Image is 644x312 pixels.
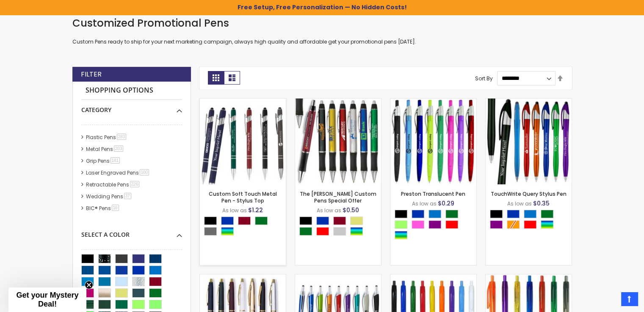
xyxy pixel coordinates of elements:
div: Select A Color [395,210,476,241]
div: Gold [350,216,363,225]
a: Plastic Pens283 [84,134,130,141]
a: Fiji Translucent Pen [486,274,572,281]
div: Grey [204,227,217,235]
div: Blue [412,210,424,218]
div: Category [81,100,182,114]
a: TouchWrite Query Stylus Pen [491,190,567,197]
span: 283 [117,134,127,140]
div: Blue [507,210,520,218]
img: The Barton Custom Pens Special Offer [295,99,381,184]
div: Blue [221,216,234,225]
div: Blue Light [428,210,441,218]
img: Custom Soft Touch Metal Pen - Stylus Top [200,99,286,184]
strong: Grid [208,71,224,85]
a: The [PERSON_NAME] Custom Pens Special Offer [300,190,376,204]
div: Black [299,216,312,225]
div: Select A Color [299,216,381,238]
span: $0.35 [533,199,550,208]
div: Red [445,220,458,229]
img: TouchWrite Query Stylus Pen [486,99,572,184]
span: 181 [111,157,120,164]
div: Select A Color [81,224,182,239]
span: Get your Mystery Deal! [16,291,78,308]
div: Green [299,227,312,235]
div: Purple [428,220,441,229]
div: Green [541,210,553,218]
strong: Filter [81,70,102,79]
a: Preston Translucent Pen [390,98,476,105]
span: As low as [317,207,341,214]
div: Custom Pens ready to ship for your next marketing campaign, always high quality and affordable ge... [72,16,572,46]
div: Purple [490,220,503,229]
span: As low as [412,200,437,207]
div: Pink [412,220,424,229]
div: Burgundy [333,216,346,225]
button: Close teaser [85,281,93,289]
a: Top [621,292,638,306]
a: Custom Soft Touch Metal Pen - Stylus Top [209,190,277,204]
a: Custom Cambria Plastic Retractable Ballpoint Pen - Monochromatic Body Color [390,274,476,281]
div: Assorted [350,227,363,235]
span: $0.29 [438,199,454,208]
div: Get your Mystery Deal!Close teaser [8,287,86,312]
span: As low as [222,207,247,214]
div: Assorted [221,227,234,235]
div: Blue [316,216,329,225]
div: Select A Color [204,216,286,238]
div: Assorted [541,220,553,229]
div: Red [316,227,329,235]
div: Green Light [395,220,407,229]
a: Laser Engraved Pens100 [84,169,152,176]
div: Silver [333,227,346,235]
div: Green [445,210,458,218]
span: 203 [114,145,124,152]
a: BIC® Pens16 [84,205,122,212]
span: 226 [130,181,140,187]
a: Retractable Pens226 [84,181,143,188]
span: $1.22 [248,206,263,214]
div: Green [255,216,268,225]
span: 100 [140,169,149,175]
a: Custom Soft Touch Metal Pen - Stylus Top [200,98,286,105]
div: Black [395,210,407,218]
div: Burgundy [238,216,251,225]
div: Black [490,210,503,218]
div: Black [204,216,217,225]
img: Preston Translucent Pen [390,99,476,184]
strong: Shopping Options [81,82,182,100]
div: Assorted [395,231,407,239]
a: Preston Translucent Pen [401,190,465,197]
div: Red [524,220,536,229]
a: TouchWrite Query Stylus Pen [486,98,572,105]
span: 37 [124,193,131,199]
a: Metal Pens203 [84,145,127,153]
div: Select A Color [490,210,572,231]
span: As low as [507,200,532,207]
span: $0.50 [343,206,359,214]
h1: Customized Promotional Pens [72,16,572,30]
a: The Barton Custom Pens Special Offer [295,98,381,105]
div: Blue Light [524,210,536,218]
a: Wedding Pens37 [84,193,134,200]
label: Sort By [475,74,493,82]
span: 16 [112,205,119,211]
a: Stiletto Advertising Stylus Pens - Special Offer [295,274,381,281]
a: Ultra Gold Pen [200,274,286,281]
a: Grip Pens181 [84,157,123,164]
